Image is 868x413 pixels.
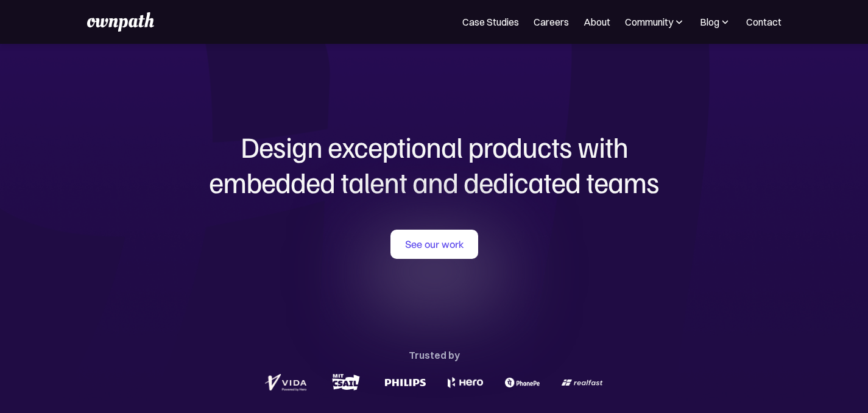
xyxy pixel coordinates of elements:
div: Blog [700,15,732,29]
div: Trusted by [409,347,460,364]
a: Case Studies [462,15,519,29]
a: See our work [390,230,478,259]
h1: Design exceptional products with embedded talent and dedicated teams [142,129,727,199]
a: About [584,15,610,29]
div: Community [625,15,673,29]
a: Careers [534,15,569,29]
div: Community [625,15,685,29]
div: Blog [700,15,719,29]
a: Contact [746,15,782,29]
